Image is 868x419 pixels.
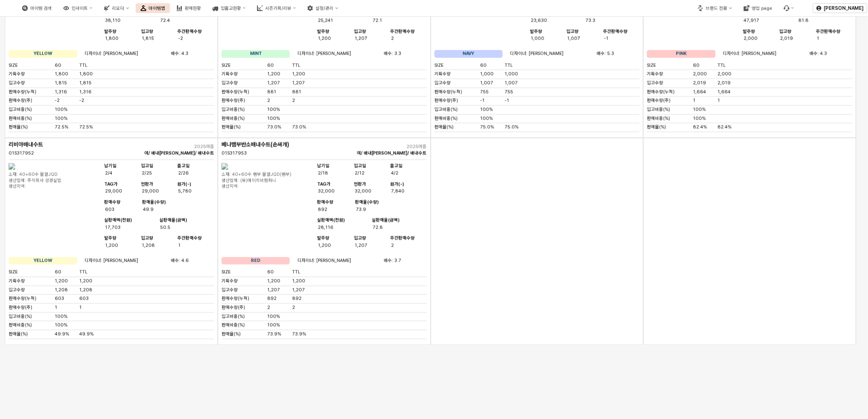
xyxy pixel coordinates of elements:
button: 설정/관리 [302,3,343,13]
button: 입출고현황 [208,3,251,13]
div: 브랜드 전환 [706,6,727,11]
div: 설정/관리 [315,6,333,11]
button: 브랜드 전환 [693,3,737,13]
div: 영업 page [752,6,772,11]
button: 판매현황 [172,3,206,13]
button: 리오더 [99,3,134,13]
button: 인사이트 [58,3,97,13]
div: 입출고현황 [221,6,241,11]
button: 아이템 검색 [17,3,57,13]
div: 아이템맵 [149,6,165,11]
button: [PERSON_NAME] [813,3,867,13]
div: 인사이트 [72,6,88,11]
div: 판매현황 [185,6,201,11]
div: 버그 제보 및 기능 개선 요청 [779,3,799,13]
div: 시즌기획/리뷰 [265,6,291,11]
button: 영업 page [739,3,777,13]
div: 리오더 [112,6,124,11]
button: 시즌기획/리뷰 [252,3,301,13]
button: 아이템맵 [136,3,170,13]
p: [PERSON_NAME] [824,5,864,11]
div: 아이템 검색 [30,6,52,11]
